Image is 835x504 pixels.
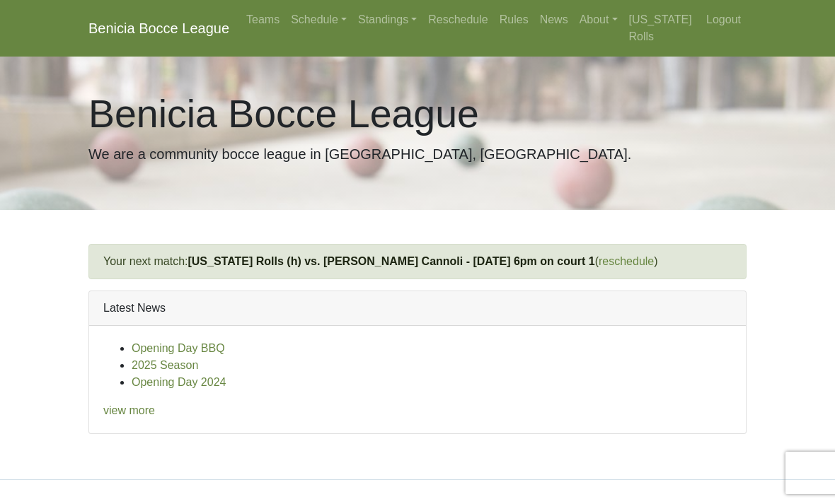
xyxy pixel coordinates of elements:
[88,90,747,138] h1: Benicia Bocce League
[88,143,747,165] p: We are a community bocce league in [GEOGRAPHIC_DATA], [GEOGRAPHIC_DATA].
[241,6,285,34] a: Teams
[494,6,534,34] a: Rules
[623,6,701,51] a: [US_STATE] Rolls
[574,6,623,34] a: About
[88,244,747,279] div: Your next match: ( )
[188,255,594,267] a: [US_STATE] Rolls (h) vs. [PERSON_NAME] Cannoli - [DATE] 6pm on court 1
[352,6,422,34] a: Standings
[132,359,198,371] a: 2025 Season
[132,376,226,388] a: Opening Day 2024
[103,404,155,416] a: view more
[599,255,654,267] a: reschedule
[534,6,574,34] a: News
[701,6,747,34] a: Logout
[285,6,352,34] a: Schedule
[88,14,229,42] a: Benicia Bocce League
[132,342,225,354] a: Opening Day BBQ
[422,6,494,34] a: Reschedule
[89,291,746,326] div: Latest News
